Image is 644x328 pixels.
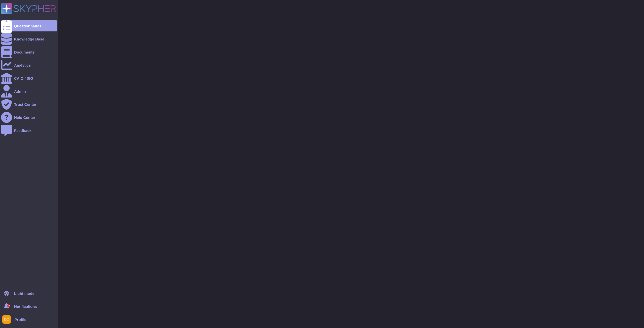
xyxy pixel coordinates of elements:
div: Admin [14,89,26,93]
div: Trust Center [14,103,36,106]
span: Notifications [14,305,37,308]
div: Documents [14,50,35,54]
a: CAIQ / SIG [1,73,57,84]
div: CAIQ / SIG [14,76,33,80]
div: 9+ [7,304,10,307]
a: Feedback [1,125,57,136]
a: Analytics [1,60,57,71]
a: Trust Center [1,99,57,110]
div: Questionnaires [14,24,42,28]
div: Help Center [14,116,35,119]
div: Knowledge Base [14,37,44,41]
a: Questionnaires [1,20,57,31]
a: Help Center [1,112,57,123]
div: Light mode [14,292,34,295]
a: Documents [1,46,57,58]
a: Admin [1,86,57,97]
span: Profile [15,318,26,321]
div: Analytics [14,63,31,67]
button: user [1,314,15,325]
div: Feedback [14,129,31,132]
a: Knowledge Base [1,33,57,44]
img: user [2,315,11,324]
